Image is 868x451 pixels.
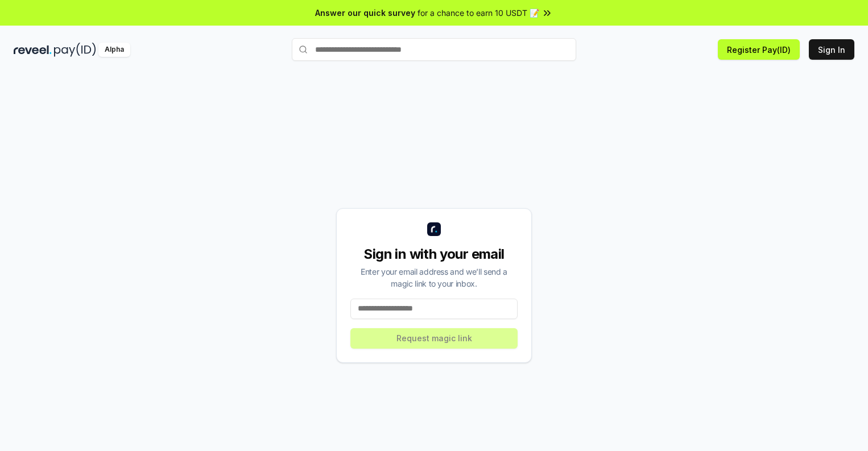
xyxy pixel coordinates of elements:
span: for a chance to earn 10 USDT 📝 [418,7,539,19]
span: Answer our quick survey [315,7,415,19]
button: Register Pay(ID) [718,39,800,60]
div: Sign in with your email [350,245,518,263]
img: logo_small [427,222,441,236]
img: pay_id [54,43,96,57]
button: Sign In [809,39,854,60]
img: reveel_dark [14,43,52,57]
div: Alpha [98,43,130,57]
div: Enter your email address and we’ll send a magic link to your inbox. [350,266,518,289]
